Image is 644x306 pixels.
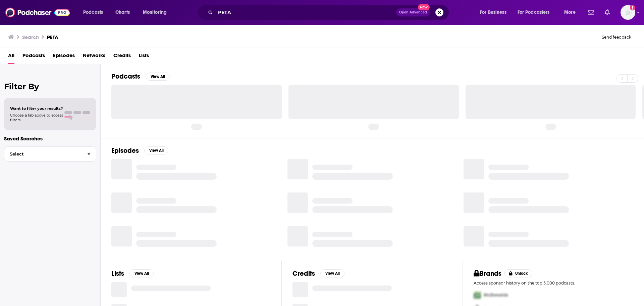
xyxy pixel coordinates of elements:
[4,135,96,142] p: Saved Searches
[4,152,82,156] span: Select
[585,7,597,18] a: Show notifications dropdown
[138,7,175,18] button: open menu
[292,269,344,278] a: CreditsView All
[111,72,170,81] a: PodcastsView All
[518,8,550,17] span: For Podcasters
[111,7,134,18] a: Charts
[4,82,96,91] h2: Filter By
[111,269,124,278] h2: Lists
[504,269,533,277] button: Unlock
[143,8,167,17] span: Monitoring
[115,8,130,17] span: Charts
[113,50,131,64] a: Credits
[53,50,75,64] a: Episodes
[513,7,559,18] button: open menu
[480,8,506,17] span: For Business
[111,269,154,278] a: ListsView All
[471,288,484,302] img: First Pro Logo
[83,8,103,17] span: Podcasts
[484,292,508,298] span: McDonalds
[474,269,501,278] h2: Brands
[10,106,63,111] span: Want to filter your results?
[203,5,455,20] div: Search podcasts, credits, & more...
[78,7,112,18] button: open menu
[146,73,170,81] button: View All
[559,7,584,18] button: open menu
[22,34,39,40] h3: Search
[564,8,576,17] span: More
[47,34,58,40] h3: PETA
[418,4,430,10] span: New
[4,146,96,162] button: Select
[8,50,14,64] a: All
[5,6,70,19] img: Podchaser - Follow, Share and Rate Podcasts
[602,7,612,18] a: Show notifications dropdown
[22,50,45,64] a: Podcasts
[215,7,396,18] input: Search podcasts, credits, & more...
[600,34,633,40] button: Send feedback
[10,113,63,122] span: Choose a tab above to access filters.
[292,269,315,278] h2: Credits
[621,5,635,20] span: Logged in as WesBurdett
[83,50,105,64] a: Networks
[320,269,344,277] button: View All
[474,280,633,286] p: Access sponsor history on the top 5,000 podcasts.
[396,8,430,16] button: Open AdvancedNew
[111,146,168,155] a: EpisodesView All
[139,50,149,64] a: Lists
[475,7,515,18] button: open menu
[129,269,154,277] button: View All
[399,11,427,14] span: Open Advanced
[111,72,140,81] h2: Podcasts
[111,146,139,155] h2: Episodes
[621,5,635,20] img: User Profile
[630,5,635,10] svg: Add a profile image
[144,146,168,155] button: View All
[621,5,635,20] button: Show profile menu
